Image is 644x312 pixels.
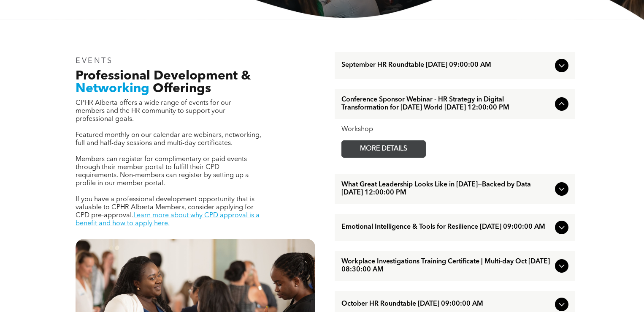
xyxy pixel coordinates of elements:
[76,57,113,65] span: EVENTS
[341,140,426,158] a: MORE DETAILS
[76,132,261,147] span: Featured monthly on our calendar are webinars, networking, full and half-day sessions and multi-d...
[350,141,417,157] span: MORE DETAILS
[341,61,552,69] span: September HR Roundtable [DATE] 09:00:00 AM
[76,82,149,95] span: Networking
[76,100,231,123] span: CPHR Alberta offers a wide range of events for our members and the HR community to support your p...
[341,300,552,308] span: October HR Roundtable [DATE] 09:00:00 AM
[153,82,211,95] span: Offerings
[76,70,251,82] span: Professional Development &
[76,156,249,187] span: Members can register for complimentary or paid events through their member portal to fulfill thei...
[76,196,254,219] span: If you have a professional development opportunity that is valuable to CPHR Alberta Members, cons...
[341,181,552,197] span: What Great Leadership Looks Like in [DATE]—Backed by Data [DATE] 12:00:00 PM
[341,223,552,231] span: Emotional Intelligence & Tools for Resilience [DATE] 09:00:00 AM
[341,258,552,274] span: Workplace Investigations Training Certificate | Multi-day Oct [DATE] 08:30:00 AM
[341,126,568,134] div: Workshop
[76,212,260,227] a: Learn more about why CPD approval is a benefit and how to apply here.
[341,96,552,112] span: Conference Sponsor Webinar - HR Strategy in Digital Transformation for [DATE] World [DATE] 12:00:...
